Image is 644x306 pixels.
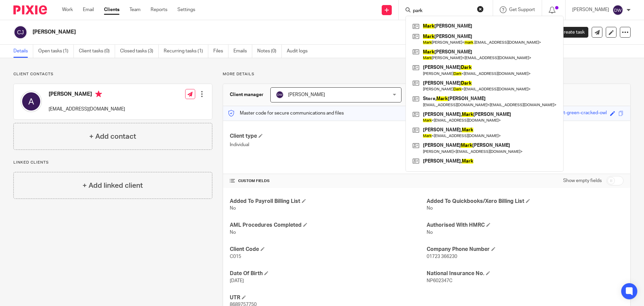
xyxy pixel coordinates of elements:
h4: Added To Payroll Billing List [230,198,427,205]
a: Reports [151,6,167,13]
a: Email [83,6,94,13]
input: Search [412,8,473,14]
p: Linked clients [13,160,212,165]
span: [DATE] [230,278,244,283]
img: Pixie [13,5,47,14]
a: Client tasks (0) [79,45,115,58]
a: Create task [549,27,588,38]
h4: Date Of Birth [230,270,427,277]
i: Primary [95,91,102,97]
span: No [427,230,433,235]
span: NP602347C [427,278,452,283]
span: 01723 366230 [427,254,457,259]
a: Work [62,6,73,13]
a: Details [13,45,33,58]
p: Client contacts [13,72,212,77]
a: Audit logs [287,45,313,58]
h4: Added To Quickbooks/Xero Billing List [427,198,624,205]
img: svg%3E [13,25,28,39]
a: Closed tasks (3) [120,45,159,58]
span: No [427,206,433,211]
button: Clear [477,6,484,12]
h4: [PERSON_NAME] [49,91,125,99]
span: [PERSON_NAME] [288,92,325,97]
a: Notes (0) [257,45,282,58]
img: svg%3E [276,91,284,99]
span: C015 [230,254,241,259]
img: svg%3E [20,91,42,112]
p: More details [223,72,631,77]
img: svg%3E [612,5,623,15]
h4: Client Code [230,246,427,253]
a: Open tasks (1) [38,45,74,58]
h4: + Add linked client [83,180,143,191]
h4: AML Procedures Completed [230,222,427,229]
a: Settings [177,6,195,13]
a: Files [213,45,228,58]
a: Team [129,6,141,13]
a: Emails [233,45,252,58]
h4: National Insurance No. [427,270,624,277]
h4: + Add contact [89,131,136,142]
a: Recurring tasks (1) [164,45,208,58]
span: No [230,230,236,235]
p: [EMAIL_ADDRESS][DOMAIN_NAME] [49,106,125,113]
h4: Company Phone Number [427,246,624,253]
h4: UTR [230,294,427,301]
h2: [PERSON_NAME] [33,29,438,36]
a: Clients [104,6,119,13]
p: Individual [230,141,427,148]
p: Master code for secure communications and files [228,110,344,117]
p: [PERSON_NAME] [572,6,609,13]
h3: Client manager [230,91,264,98]
h4: CUSTOM FIELDS [230,178,427,184]
h4: Client type [230,133,427,140]
span: No [230,206,236,211]
span: Get Support [509,7,535,12]
h4: Authorised With HMRC [427,222,624,229]
label: Show empty fields [563,177,602,184]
